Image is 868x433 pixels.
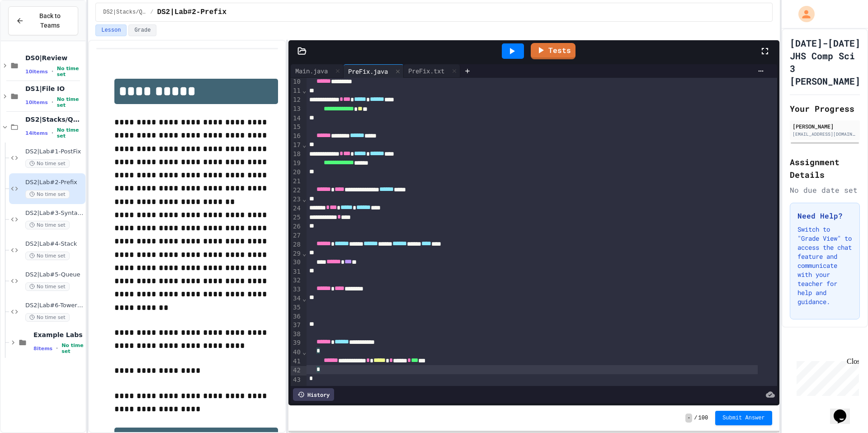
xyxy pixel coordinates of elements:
[797,210,852,221] h3: Need Help?
[291,123,302,132] div: 15
[404,64,460,78] div: PreFix.txt
[103,9,146,16] span: DS2|Stacks/Queues
[291,294,302,303] div: 34
[52,129,53,137] span: •
[29,11,71,30] span: Back to Teams
[694,414,697,422] span: /
[25,69,48,75] span: 10 items
[291,86,302,95] div: 11
[25,100,48,105] span: 10 items
[291,168,302,177] div: 20
[33,331,84,339] span: Example Labs
[790,156,860,181] h2: Assignment Details
[531,43,576,59] a: Tests
[793,131,857,138] div: [EMAIL_ADDRESS][DOMAIN_NAME]
[830,397,859,424] iframe: chat widget
[25,252,70,260] span: No time set
[8,6,78,35] button: Back to Teams
[25,271,84,279] span: DS2|Lab#5-Queue
[291,114,302,123] div: 14
[291,66,332,76] div: Main.java
[291,240,302,249] div: 28
[291,258,302,267] div: 30
[157,7,226,18] span: DS2|Lab#2-Prefix
[56,345,58,352] span: •
[291,222,302,231] div: 26
[790,102,860,115] h2: Your Progress
[291,132,302,141] div: 16
[797,225,852,306] p: Switch to "Grade View" to access the chat feature and communicate with your teacher for help and ...
[790,37,860,87] h1: [DATE]-[DATE] JHS Comp Sci 3 [PERSON_NAME]
[722,414,765,422] span: Submit Answer
[25,240,84,248] span: DS2|Lab#4-Stack
[698,414,708,422] span: 100
[150,9,153,16] span: /
[25,159,70,168] span: No time set
[291,64,344,78] div: Main.java
[25,130,48,136] span: 14 items
[25,282,70,291] span: No time set
[128,24,156,36] button: Grade
[291,213,302,222] div: 25
[25,302,84,309] span: DS2|Lab#6-Tower of [GEOGRAPHIC_DATA](Extra Credit)
[291,141,302,150] div: 17
[291,312,302,321] div: 36
[789,4,817,24] div: My Account
[302,195,307,203] span: Fold line
[291,338,302,347] div: 39
[291,267,302,276] div: 31
[302,141,307,148] span: Fold line
[344,67,392,76] div: PreFix.java
[25,313,70,322] span: No time set
[95,24,127,36] button: Lesson
[291,186,302,195] div: 22
[52,68,53,75] span: •
[25,190,70,199] span: No time set
[293,388,334,401] div: History
[302,250,307,257] span: Fold line
[291,357,302,366] div: 41
[25,221,70,229] span: No time set
[291,376,302,385] div: 43
[685,414,692,423] span: -
[291,195,302,204] div: 23
[404,66,449,76] div: PreFix.txt
[291,249,302,258] div: 29
[291,95,302,105] div: 12
[57,96,84,108] span: No time set
[291,321,302,330] div: 37
[291,77,302,86] div: 10
[302,348,307,356] span: Fold line
[291,177,302,186] div: 21
[25,179,84,186] span: DS2|Lab#2-Prefix
[291,276,302,285] div: 32
[291,348,302,357] div: 40
[291,303,302,312] div: 35
[291,204,302,213] div: 24
[291,159,302,168] div: 19
[25,54,84,62] span: DS0|Review
[25,148,84,156] span: DS2|Lab#1-PostFix
[61,343,84,354] span: No time set
[57,66,84,77] span: No time set
[715,411,772,425] button: Submit Answer
[790,185,860,195] div: No due date set
[25,85,84,93] span: DS1|File IO
[57,127,84,139] span: No time set
[344,64,404,78] div: PreFix.java
[25,115,84,124] span: DS2|Stacks/Queues
[302,87,307,94] span: Fold line
[291,150,302,159] div: 18
[291,366,302,375] div: 42
[793,357,859,396] iframe: chat widget
[33,346,52,352] span: 8 items
[4,4,62,57] div: Chat with us now!Close
[291,105,302,114] div: 13
[52,99,53,106] span: •
[302,295,307,302] span: Fold line
[25,209,84,217] span: DS2|Lab#3-Syntax Checker
[793,122,857,130] div: [PERSON_NAME]
[291,285,302,294] div: 33
[291,231,302,240] div: 27
[291,330,302,339] div: 38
